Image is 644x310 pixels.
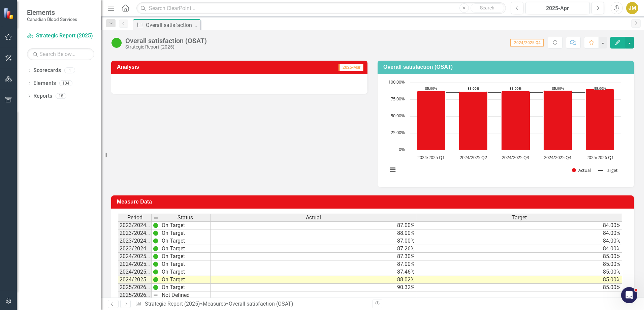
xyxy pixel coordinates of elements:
[59,81,72,86] div: 104
[160,284,211,291] td: On Target
[471,3,504,13] button: Search
[27,17,77,22] small: Canadian Blood Services
[160,237,211,245] td: On Target
[510,86,521,91] text: 85.00%
[118,260,152,268] td: 2024/2025 Q2
[125,44,207,50] div: Strategic Report (2025)
[417,89,614,150] g: Actual, series 1 of 2. Bar series with 5 bars.
[211,237,416,245] td: 87.00%
[118,253,152,260] td: 2024/2025 Q1
[118,276,152,284] td: 2024/2025 Q4
[416,221,622,229] td: 84.00%
[384,79,624,180] svg: Interactive chart
[211,268,416,276] td: 87.46%
[33,92,52,100] a: Reports
[153,269,158,275] img: IjK2lU6JAAAAAElFTkSuQmCC
[416,260,622,268] td: 85.00%
[384,79,627,180] div: Chart. Highcharts interactive chart.
[502,91,530,150] path: 2024/2025 Q3, 87.46. Actual.
[416,237,622,245] td: 84.00%
[127,215,142,221] span: Period
[118,291,152,299] td: 2025/2026 Q2
[117,199,631,205] h3: Measure Data
[3,8,15,20] img: ClearPoint Strategy
[118,221,152,229] td: 2023/2024 Q1
[572,167,591,173] button: Show Actual
[425,86,437,91] text: 85.00%
[416,229,622,237] td: 84.00%
[399,146,405,152] text: 0%
[136,2,506,14] input: Search ClearPoint...
[118,237,152,245] td: 2023/2024 Q3
[586,89,614,150] path: 2025/2026 Q1, 90.32. Actual.
[512,215,527,221] span: Target
[306,215,321,221] span: Actual
[153,223,158,228] img: IjK2lU6JAAAAAElFTkSuQmCC
[160,221,211,229] td: On Target
[388,165,397,175] button: View chart menu, Chart
[391,129,405,135] text: 25.00%
[417,154,445,160] text: 2024/2025 Q1
[544,154,572,160] text: 2024/2025 Q4
[153,285,158,290] img: IjK2lU6JAAAAAElFTkSuQmCC
[229,301,293,307] div: Overall satisfaction (OSAT)
[416,284,622,291] td: 85.00%
[160,260,211,268] td: On Target
[178,215,193,221] span: Status
[594,86,606,91] text: 85.00%
[153,261,158,267] img: IjK2lU6JAAAAAElFTkSuQmCC
[118,284,152,291] td: 2025/2026 Q1
[153,277,158,282] img: IjK2lU6JAAAAAElFTkSuQmCC
[145,301,200,307] a: Strategic Report (2025)
[160,276,211,284] td: On Target
[117,64,232,70] h3: Analysis
[525,2,590,14] button: 2025-Apr
[153,246,158,251] img: IjK2lU6JAAAAAElFTkSuQmCC
[417,91,446,150] path: 2024/2025 Q1, 87.3. Actual.
[459,91,488,150] path: 2024/2025 Q2, 87. Actual.
[416,245,622,253] td: 84.00%
[528,4,587,12] div: 2025-Apr
[598,167,618,173] button: Show Target
[160,245,211,253] td: On Target
[118,268,152,276] td: 2024/2025 Q3
[56,93,66,99] div: 18
[211,229,416,237] td: 88.00%
[146,21,199,29] div: Overall satisfaction (OSAT)
[383,64,631,70] h3: Overall satisfaction (OSAT)
[203,301,226,307] a: Measures
[586,154,614,160] text: 2025/2026 Q1
[27,48,94,60] input: Search Below...
[211,245,416,253] td: 87.26%
[160,291,211,299] td: Not Defined
[160,229,211,237] td: On Target
[391,96,405,102] text: 75.00%
[153,254,158,259] img: IjK2lU6JAAAAAElFTkSuQmCC
[33,67,61,74] a: Scorecards
[468,86,479,91] text: 85.00%
[480,5,494,10] span: Search
[153,238,158,244] img: IjK2lU6JAAAAAElFTkSuQmCC
[211,276,416,284] td: 88.02%
[460,154,487,160] text: 2024/2025 Q2
[339,64,363,71] span: 2025-Mar
[391,113,405,119] text: 50.00%
[118,245,152,253] td: 2023/2024 Q4
[111,37,122,48] img: On Target
[153,230,158,236] img: IjK2lU6JAAAAAElFTkSuQmCC
[621,287,637,303] iframe: Intercom live chat
[211,284,416,291] td: 90.32%
[27,32,94,40] a: Strategic Report (2025)
[211,253,416,260] td: 87.30%
[416,268,622,276] td: 85.00%
[118,229,152,237] td: 2023/2024 Q2
[64,68,75,73] div: 1
[388,79,405,85] text: 100.00%
[153,215,159,221] img: 8DAGhfEEPCf229AAAAAElFTkSuQmCC
[153,292,158,298] img: 8DAGhfEEPCf229AAAAAElFTkSuQmCC
[416,276,622,284] td: 85.00%
[160,253,211,260] td: On Target
[626,2,638,14] button: JM
[502,154,529,160] text: 2024/2025 Q3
